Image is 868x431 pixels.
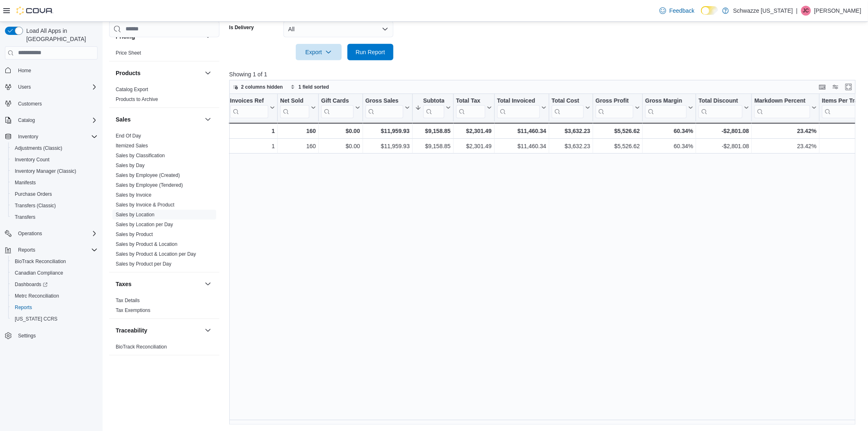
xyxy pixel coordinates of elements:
[18,84,31,90] span: Users
[699,97,742,118] div: Total Discount
[116,86,148,92] span: Catalog Export
[15,65,98,76] span: Home
[116,280,132,288] h3: Taxes
[456,97,491,118] button: Total Tax
[15,293,59,299] span: Metrc Reconciliation
[754,97,810,105] div: Markdown Percent
[796,6,798,16] p: |
[109,84,219,107] div: Products
[656,2,698,19] a: Feedback
[365,97,403,118] div: Gross Sales
[116,181,183,188] span: Sales by Employee (Tendered)
[116,260,171,267] span: Sales by Product per Day
[818,82,827,92] button: Keyboard shortcuts
[415,141,450,151] div: $9,158.85
[116,211,155,218] span: Sales by Location
[15,82,34,92] button: Users
[116,241,178,247] a: Sales by Product & Location
[280,97,309,105] div: Net Sold
[15,304,32,311] span: Reports
[456,126,491,136] div: $2,301.49
[116,221,173,227] a: Sales by Location per Day
[15,191,52,197] span: Purchase Orders
[116,231,153,237] span: Sales by Product
[11,178,39,188] a: Manifests
[116,231,153,237] a: Sales by Product
[645,97,687,105] div: Gross Margin
[283,21,393,37] button: All
[11,280,51,289] a: Dashboards
[116,162,145,168] a: Sales by Day
[814,6,861,16] p: [PERSON_NAME]
[11,291,98,301] span: Metrc Reconciliation
[11,166,98,176] span: Inventory Manager (Classic)
[18,117,35,124] span: Catalog
[15,229,46,238] button: Operations
[754,141,816,151] div: 23.42%
[15,245,39,255] button: Reports
[415,126,450,136] div: $9,158.85
[116,326,147,334] h3: Traceability
[109,131,219,272] div: Sales
[11,143,66,153] a: Adjustments (Classic)
[116,86,148,92] a: Catalog Export
[116,307,151,313] a: Tax Exemptions
[230,141,274,151] div: 1
[596,97,633,118] div: Gross Profit
[230,97,268,105] div: Invoices Ref
[11,257,98,266] span: BioTrack Reconciliation
[116,142,148,148] a: Itemized Sales
[18,101,42,107] span: Customers
[8,177,101,188] button: Manifests
[497,97,539,105] div: Total Invoiced
[423,97,444,105] div: Subtotal
[18,247,35,253] span: Reports
[423,97,444,118] div: Subtotal
[11,303,35,312] a: Reports
[15,229,98,238] span: Operations
[2,131,101,142] button: Inventory
[116,49,141,56] span: Price Sheet
[2,228,101,239] button: Operations
[347,44,393,60] button: Run Report
[321,126,360,136] div: $0.00
[8,267,101,279] button: Canadian Compliance
[15,202,56,209] span: Transfers (Classic)
[116,343,167,350] span: BioTrack Reconciliation
[116,297,140,303] a: Tax Details
[116,182,183,188] a: Sales by Employee (Tendered)
[2,98,101,110] button: Customers
[15,99,45,109] a: Customers
[699,141,749,151] div: -$2,801.08
[116,241,178,247] span: Sales by Product & Location
[230,97,274,118] button: Invoices Ref
[497,97,539,118] div: Total Invoiced
[11,178,98,188] span: Manifests
[15,115,38,125] button: Catalog
[280,97,309,118] div: Net Sold
[229,24,254,31] label: Is Delivery
[11,314,61,324] a: [US_STATE] CCRS
[116,191,151,198] span: Sales by Invoice
[15,132,41,142] button: Inventory
[116,344,167,349] a: BioTrack Reconciliation
[16,7,53,15] img: Cova
[15,316,57,322] span: [US_STATE] CCRS
[2,115,101,126] button: Catalog
[669,7,694,15] span: Feedback
[8,279,101,290] a: Dashboards
[116,69,141,77] h3: Products
[645,97,693,118] button: Gross Margin
[116,172,180,178] a: Sales by Employee (Created)
[280,97,316,118] button: Net Sold
[321,97,360,118] button: Gift Cards
[645,126,693,136] div: 60.34%
[11,143,98,153] span: Adjustments (Classic)
[11,201,59,211] a: Transfers (Classic)
[116,152,165,158] span: Sales by Classification
[11,166,80,176] a: Inventory Manager (Classic)
[365,141,410,151] div: $11,959.93
[230,82,286,92] button: 2 columns hidden
[15,330,98,341] span: Settings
